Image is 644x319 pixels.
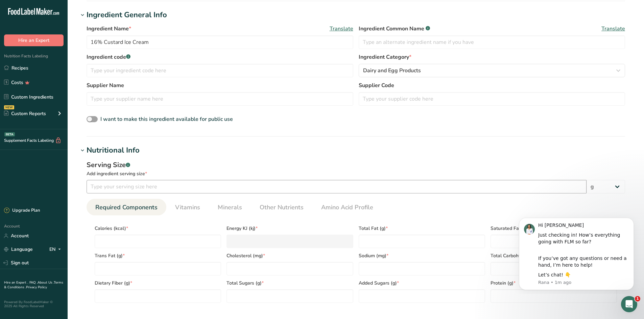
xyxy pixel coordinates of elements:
[26,285,47,290] a: Privacy Policy
[359,92,625,106] input: Type your supplier code here
[218,203,242,212] span: Minerals
[87,180,587,193] input: Type your serving size here
[87,160,625,170] div: Serving Size
[509,212,644,294] iframe: Intercom notifications message
[4,105,14,109] div: NEW
[4,207,40,214] div: Upgrade Plan
[87,145,140,156] div: Nutritional Info
[95,203,158,212] span: Required Components
[226,280,353,287] span: Total Sugars (g)
[226,252,353,259] span: Cholesterol (mg)
[359,225,485,232] span: Total Fat (g)
[359,53,625,61] label: Ingredient Category
[635,296,640,301] span: 1
[491,225,617,232] span: Saturated Fat (g)
[87,35,353,49] input: Type your ingredient name here
[359,252,485,259] span: Sodium (mg)
[330,25,353,33] span: Translate
[49,245,64,254] div: EN
[4,132,15,136] div: BETA
[491,280,617,287] span: Protein (g)
[87,53,353,61] label: Ingredient code
[87,81,353,89] label: Supplier Name
[4,300,64,308] div: Powered By FoodLabelMaker © 2025 All Rights Reserved
[87,170,625,177] div: Add ingredient serving size
[359,25,430,33] span: Ingredient Common Name
[38,280,54,285] a: About Us .
[359,64,625,77] button: Dairy and Egg Products
[29,280,38,285] a: FAQ .
[4,280,28,285] a: Hire an Expert .
[95,252,221,259] span: Trans Fat (g)
[363,67,421,75] span: Dairy and Egg Products
[4,243,33,255] a: Language
[359,35,625,49] input: Type an alternate ingredient name if you have
[4,280,63,290] a: Terms & Conditions .
[260,203,304,212] span: Other Nutrients
[87,92,353,106] input: Type your supplier name here
[321,203,373,212] span: Amino Acid Profile
[87,64,353,77] input: Type your ingredient code here
[491,252,617,259] span: Total Carbohydrates (g)
[100,115,233,123] span: I want to make this ingredient available for public use
[359,280,485,287] span: Added Sugars (g)
[4,34,64,46] button: Hire an Expert
[95,225,221,232] span: Calories (kcal)
[87,9,167,21] div: Ingredient General Info
[87,25,131,33] span: Ingredient Name
[95,280,221,287] span: Dietary Fiber (g)
[359,81,625,89] label: Supplier Code
[175,203,200,212] span: Vitamins
[621,296,637,312] iframe: Intercom live chat
[601,25,625,33] span: Translate
[4,110,46,117] div: Custom Reports
[226,225,353,232] span: Energy KJ (kj)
